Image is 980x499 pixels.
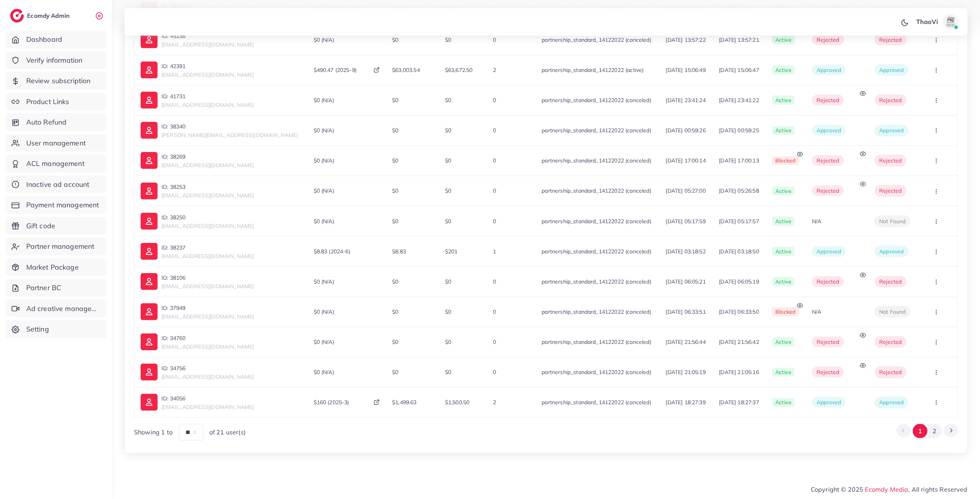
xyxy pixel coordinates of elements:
[666,96,707,104] span: [DATE] 23:41:24
[26,159,85,169] span: ACL management
[445,127,451,134] span: $0
[493,157,496,164] span: 0
[161,243,254,252] p: ID: 38237
[141,364,158,381] img: ic-user-info.36bf1079.svg
[666,126,707,134] span: [DATE] 00:59:26
[161,303,254,313] p: ID: 37949
[909,485,968,494] span: , All rights Reserved
[392,399,416,406] span: $1,499.63
[392,248,406,255] span: $8.83
[314,66,357,74] span: $490.47 (2025-9)
[879,308,905,315] span: Not Found
[134,428,173,437] span: Showing 1 to
[812,367,844,378] span: rejected
[897,424,958,438] ul: Pagination
[943,14,958,29] img: avatar
[6,51,106,69] a: Verify information
[493,399,496,406] span: 2
[6,176,106,193] a: Inactive ad account
[772,156,799,166] span: blocked
[719,398,760,406] span: [DATE] 18:27:37
[161,394,254,403] p: ID: 34056
[161,313,254,320] span: [EMAIL_ADDRESS][DOMAIN_NAME]
[916,17,938,26] p: ThaoVi
[6,72,106,90] a: Review subscription
[493,338,496,345] span: 0
[879,338,902,345] span: Rejected
[161,162,254,169] span: [EMAIL_ADDRESS][DOMAIN_NAME]
[944,424,958,437] button: Go to next page
[493,127,496,134] span: 0
[772,277,795,286] span: active
[445,308,451,315] span: $0
[879,218,905,225] span: Not Found
[719,157,760,164] span: [DATE] 17:00:13
[26,55,83,65] span: Verify information
[26,97,70,107] span: Product Links
[879,67,904,73] span: Approved
[161,152,254,161] p: ID: 38269
[772,65,795,75] span: active
[26,179,90,190] span: Inactive ad account
[493,308,496,315] span: 0
[666,36,707,44] span: [DATE] 13:57:22
[6,196,106,214] a: Payment management
[719,96,760,104] span: [DATE] 23:41:22
[666,398,707,406] span: [DATE] 18:27:39
[141,394,158,411] img: ic-user-info.36bf1079.svg
[26,117,67,127] span: Auto Refund
[542,218,651,225] span: partnership_standard_14122022 (canceled)
[392,127,398,134] span: $0
[542,369,651,376] span: partnership_standard_14122022 (canceled)
[141,122,158,139] img: ic-user-info.36bf1079.svg
[812,308,821,315] span: N/A
[6,134,106,152] a: User management
[161,41,254,48] span: [EMAIL_ADDRESS][DOMAIN_NAME]
[161,192,254,199] span: [EMAIL_ADDRESS][DOMAIN_NAME]
[719,278,760,285] span: [DATE] 06:05:19
[879,248,904,255] span: Approved
[445,157,451,164] span: $0
[161,122,298,131] p: ID: 38340
[542,36,651,43] span: partnership_standard_14122022 (canceled)
[161,343,254,350] span: [EMAIL_ADDRESS][DOMAIN_NAME]
[812,246,846,257] span: approved
[6,279,106,297] a: Partner BC
[26,241,95,251] span: Partner management
[6,300,106,318] a: Ad creative management
[314,278,334,285] span: $0 (N/A)
[812,65,846,75] span: approved
[445,187,451,194] span: $0
[392,67,420,73] span: $63,003.54
[141,213,158,230] img: ic-user-info.36bf1079.svg
[392,369,398,376] span: $0
[493,187,496,194] span: 0
[161,253,254,260] span: [EMAIL_ADDRESS][DOMAIN_NAME]
[493,278,496,285] span: 0
[392,308,398,315] span: $0
[542,248,651,255] span: partnership_standard_14122022 (canceled)
[26,200,99,210] span: Payment management
[772,96,795,105] span: active
[161,182,254,191] p: ID: 38253
[445,399,469,406] span: $1,500.50
[392,97,398,104] span: $0
[812,276,844,287] span: rejected
[445,369,451,376] span: $0
[666,217,707,225] span: [DATE] 05:17:59
[10,9,71,22] a: logoEcomdy Admin
[6,238,106,255] a: Partner management
[812,185,844,196] span: rejected
[141,92,158,109] img: ic-user-info.36bf1079.svg
[445,67,473,73] span: $63,672.50
[141,152,158,169] img: ic-user-info.36bf1079.svg
[666,66,707,74] span: [DATE] 15:06:49
[161,213,254,222] p: ID: 38250
[812,397,846,408] span: approved
[10,9,24,22] img: logo
[719,308,760,316] span: [DATE] 06:33:50
[314,157,334,164] span: $0 (N/A)
[141,62,158,79] img: ic-user-info.36bf1079.svg
[6,31,106,48] a: Dashboard
[141,243,158,260] img: ic-user-info.36bf1079.svg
